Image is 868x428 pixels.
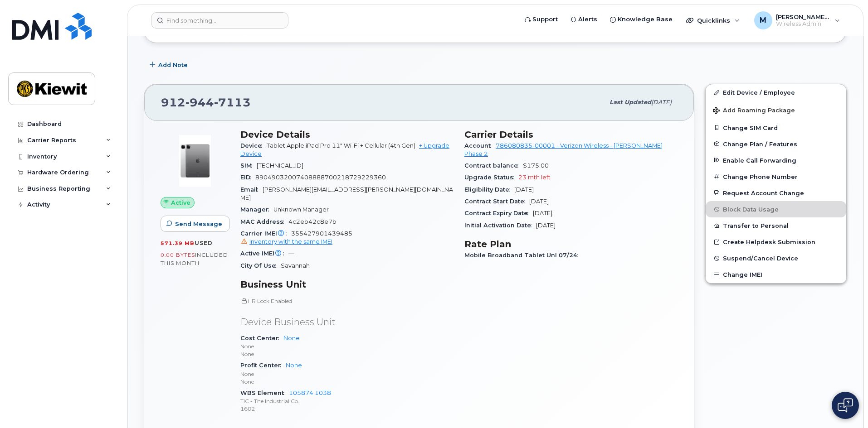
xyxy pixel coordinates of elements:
[706,101,846,119] button: Add Roaming Package
[240,129,454,140] h3: Device Details
[286,362,302,369] a: None
[240,142,267,149] span: Device
[697,17,730,24] span: Quicklinks
[464,129,678,140] h3: Carrier Details
[240,397,454,405] p: TIC - The Industrial Co.
[532,15,558,24] span: Support
[464,162,523,169] span: Contract balance
[288,250,294,257] span: —
[240,362,286,369] span: Profit Center
[240,230,454,246] span: 355427901439485
[267,142,415,149] span: Tablet Apple iPad Pro 11" Wi-Fi + Cellular (4th Gen)
[240,142,449,157] a: + Upgrade Device
[464,210,533,216] span: Contract Expiry Date
[175,220,222,228] span: Send Message
[706,185,846,201] button: Request Account Change
[618,15,673,24] span: Knowledge Base
[464,198,529,205] span: Contract Start Date
[240,174,255,181] span: EID
[283,335,300,341] a: None
[464,186,514,193] span: Eligibility Date
[249,238,332,245] span: Inventory with the same IMEI
[610,99,651,106] span: Last updated
[240,390,289,396] span: WBS Element
[240,297,454,305] p: HR Lock Enabled
[240,186,453,201] span: [PERSON_NAME][EMAIL_ADDRESS][PERSON_NAME][DOMAIN_NAME]
[257,162,303,169] span: [TECHNICAL_ID]
[706,168,846,185] button: Change Phone Number
[161,251,228,266] span: included this month
[706,217,846,234] button: Transfer to Personal
[240,279,454,290] h3: Business Unit
[529,198,549,205] span: [DATE]
[713,107,795,115] span: Add Roaming Package
[706,84,846,101] a: Edit Device / Employee
[161,96,251,109] span: 912
[723,140,797,147] span: Change Plan / Features
[144,57,195,73] button: Add Note
[536,222,556,229] span: [DATE]
[240,206,273,213] span: Manager
[161,240,195,246] span: 571.39 MB
[838,398,853,413] img: Open chat
[518,174,551,181] span: 23 mth left
[240,342,454,350] p: None
[706,152,846,168] button: Enable Call Forwarding
[289,390,331,396] a: 105874.1038
[651,99,672,106] span: [DATE]
[168,134,222,188] img: image20231002-3703462-7tm9rn.jpeg
[240,370,454,378] p: None
[723,255,798,262] span: Suspend/Cancel Device
[158,61,188,69] span: Add Note
[706,136,846,152] button: Change Plan / Features
[240,378,454,385] p: None
[281,262,310,269] span: Savannah
[240,316,454,329] p: Device Business Unit
[760,15,766,26] span: M
[240,262,281,269] span: City Of Use
[523,162,549,169] span: $175.00
[748,11,846,29] div: Melissa.Arnsdorff
[240,238,332,245] a: Inventory with the same IMEI
[680,11,746,29] div: Quicklinks
[151,12,288,29] input: Find something...
[255,174,386,181] span: 89049032007408888700218729229360
[706,250,846,266] button: Suspend/Cancel Device
[240,350,454,358] p: None
[533,210,552,216] span: [DATE]
[185,96,214,109] span: 944
[161,252,195,258] span: 0.00 Bytes
[723,157,796,164] span: Enable Call Forwarding
[240,230,291,237] span: Carrier IMEI
[464,142,496,149] span: Account
[604,10,679,29] a: Knowledge Base
[273,206,329,213] span: Unknown Manager
[706,201,846,217] button: Block Data Usage
[776,20,830,28] span: Wireless Admin
[706,234,846,250] a: Create Helpdesk Submission
[288,218,336,225] span: 4c2eb42c8e7b
[195,240,213,246] span: used
[240,405,454,413] p: 1602
[518,10,564,29] a: Support
[240,186,263,193] span: Email
[464,252,582,259] span: Mobile Broadband Tablet Unl 07/24
[464,174,518,181] span: Upgrade Status
[240,218,288,225] span: MAC Address
[161,216,230,232] button: Send Message
[464,222,536,229] span: Initial Activation Date
[464,239,678,250] h3: Rate Plan
[706,120,846,136] button: Change SIM Card
[240,162,257,169] span: SIM
[464,142,663,157] a: 786080835-00001 - Verizon Wireless - [PERSON_NAME] Phase 2
[564,10,604,29] a: Alerts
[776,13,830,20] span: [PERSON_NAME].[PERSON_NAME]
[514,186,534,193] span: [DATE]
[171,198,190,207] span: Active
[240,335,283,341] span: Cost Center
[706,266,846,283] button: Change IMEI
[240,250,288,257] span: Active IMEI
[214,96,251,109] span: 7113
[578,15,597,24] span: Alerts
